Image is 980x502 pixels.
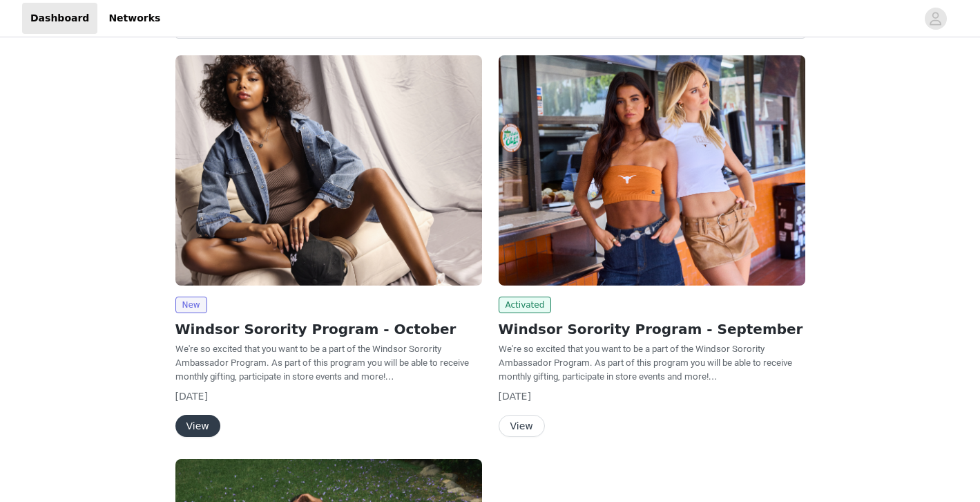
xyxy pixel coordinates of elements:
[175,415,220,437] button: View
[499,297,552,313] span: Activated
[499,319,805,340] h2: Windsor Sorority Program - September
[175,55,482,286] img: Windsor
[175,319,482,340] h2: Windsor Sorority Program - October
[499,391,531,402] span: [DATE]
[499,55,805,286] img: Windsor
[499,421,545,431] a: View
[175,344,469,382] span: We're so excited that you want to be a part of the Windsor Sorority Ambassador Program. As part o...
[175,421,220,431] a: View
[499,415,545,437] button: View
[175,391,208,402] span: [DATE]
[100,3,169,34] a: Networks
[929,8,942,30] div: avatar
[22,3,97,34] a: Dashboard
[499,344,792,382] span: We're so excited that you want to be a part of the Windsor Sorority Ambassador Program. As part o...
[175,297,207,313] span: New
